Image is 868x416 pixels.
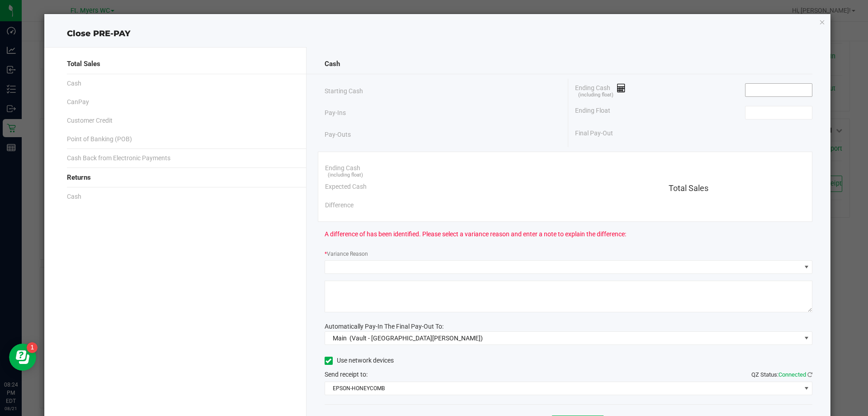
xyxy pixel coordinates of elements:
iframe: Resource center unread badge [27,342,38,353]
label: Use network devices [325,356,394,365]
span: Automatically Pay-In The Final Pay-Out To: [325,323,443,330]
span: (Vault - [GEOGRAPHIC_DATA][PERSON_NAME]) [349,335,483,342]
span: Pay-Outs [325,130,351,139]
span: EPSON-HONEYCOMB [325,382,801,395]
span: Point of Banking (POB) [67,134,132,144]
span: Ending Cash [325,163,360,173]
span: Expected Cash [325,182,367,191]
span: Cash [67,192,81,201]
span: Ending Cash [575,83,626,97]
label: Variance Reason [325,250,368,258]
span: Connected [778,371,806,378]
span: A difference of has been identified. Please select a variance reason and enter a note to explain ... [325,230,626,239]
span: Customer Credit [67,116,113,125]
span: Pay-Ins [325,108,346,118]
span: Main [333,335,347,342]
div: Close PRE-PAY [44,28,831,40]
span: Cash Back from Electronic Payments [67,153,170,163]
span: Starting Cash [325,86,363,96]
span: Total Sales [67,59,100,69]
span: Send receipt to: [325,371,368,378]
span: Total Sales [669,183,708,193]
span: Difference [325,201,354,210]
span: Cash [325,59,340,69]
span: CanPay [67,97,89,107]
span: (including float) [578,91,613,99]
span: QZ Status: [751,371,812,378]
div: Returns [67,168,288,187]
span: Final Pay-Out [575,129,613,138]
span: Cash [67,79,81,88]
span: (including float) [328,172,363,179]
iframe: Resource center [9,344,36,371]
span: Ending Float [575,106,610,120]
